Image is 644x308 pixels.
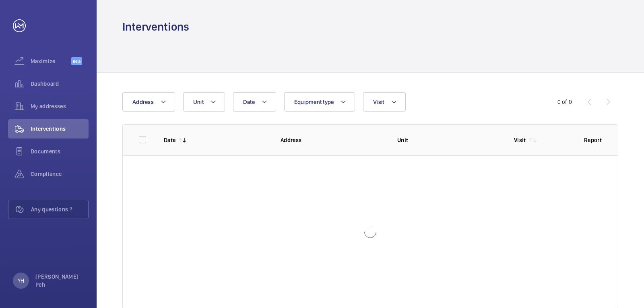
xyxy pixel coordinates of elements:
span: Equipment type [294,99,334,105]
p: Visit [514,136,526,144]
span: Visit [373,99,384,105]
span: Compliance [31,170,89,178]
span: Beta [71,57,82,65]
p: [PERSON_NAME] Peh [35,273,84,289]
p: YH [18,277,24,285]
p: Address [281,136,384,144]
span: Dashboard [31,80,89,88]
span: Unit [193,99,204,105]
span: Interventions [31,125,89,133]
span: Date [243,99,255,105]
button: Equipment type [284,92,355,112]
span: Any questions ? [31,205,88,213]
p: Report [584,136,602,144]
button: Date [233,92,276,112]
span: My addresses [31,102,89,110]
p: Date [164,136,175,144]
span: Documents [31,147,89,155]
div: 0 of 0 [557,98,572,106]
span: Address [132,99,154,105]
button: Visit [363,92,405,112]
button: Unit [183,92,225,112]
span: Maximize [31,57,71,65]
h1: Interventions [122,19,189,34]
p: Unit [397,136,501,144]
button: Address [122,92,175,112]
